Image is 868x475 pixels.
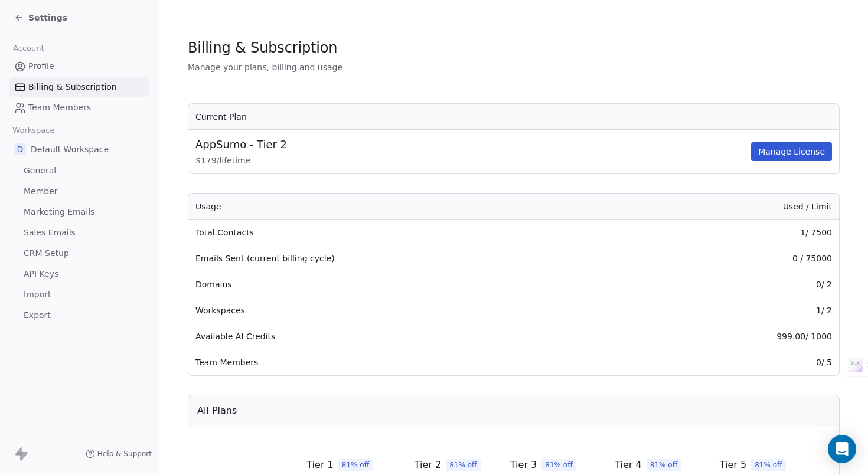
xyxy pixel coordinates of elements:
[28,12,67,24] span: Settings
[188,349,636,375] td: Team Members
[636,349,839,375] td: 0 / 5
[9,98,149,117] a: Team Members
[195,137,287,152] span: AppSumo - Tier 2
[24,206,94,218] span: Marketing Emails
[636,220,839,245] td: 1 / 7500
[188,271,636,297] td: Domains
[86,449,152,458] a: Help & Support
[751,459,786,471] span: 81% off
[636,297,839,323] td: 1 / 2
[188,220,636,245] td: Total Contacts
[14,12,67,24] a: Settings
[9,223,149,243] a: Sales Emails
[9,202,149,222] a: Marketing Emails
[195,155,749,166] span: $ 179 / lifetime
[9,264,149,284] a: API Keys
[24,227,76,239] span: Sales Emails
[636,323,839,349] td: 999.00 / 1000
[306,458,333,472] span: Tier 1
[188,245,636,271] td: Emails Sent (current billing cycle)
[24,247,69,260] span: CRM Setup
[188,323,636,349] td: Available AI Credits
[97,449,152,458] span: Help & Support
[24,185,58,198] span: Member
[636,194,839,220] th: Used / Limit
[188,297,636,323] td: Workspaces
[636,271,839,297] td: 0 / 2
[188,194,636,220] th: Usage
[9,77,149,97] a: Billing & Subscription
[615,458,641,472] span: Tier 4
[9,161,149,181] a: General
[446,459,481,471] span: 81% off
[188,104,839,130] th: Current Plan
[338,459,373,471] span: 81% off
[636,245,839,271] td: 0 / 75000
[188,39,337,57] span: Billing & Subscription
[188,63,342,72] span: Manage your plans, billing and usage
[14,143,26,155] span: D
[28,60,54,73] span: Profile
[28,101,91,114] span: Team Members
[8,40,49,57] span: Account
[9,306,149,325] a: Export
[720,458,746,472] span: Tier 5
[31,143,109,155] span: Default Workspace
[24,309,51,322] span: Export
[24,165,56,177] span: General
[647,459,681,471] span: 81% off
[197,404,237,418] span: All Plans
[28,81,117,93] span: Billing & Subscription
[8,122,60,139] span: Workspace
[24,268,58,280] span: API Keys
[415,458,441,472] span: Tier 2
[9,182,149,201] a: Member
[541,459,576,471] span: 81% off
[24,289,51,301] span: Import
[9,57,149,76] a: Profile
[9,285,149,304] a: Import
[510,458,537,472] span: Tier 3
[828,435,856,463] div: Open Intercom Messenger
[9,244,149,263] a: CRM Setup
[751,142,832,161] button: Manage License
